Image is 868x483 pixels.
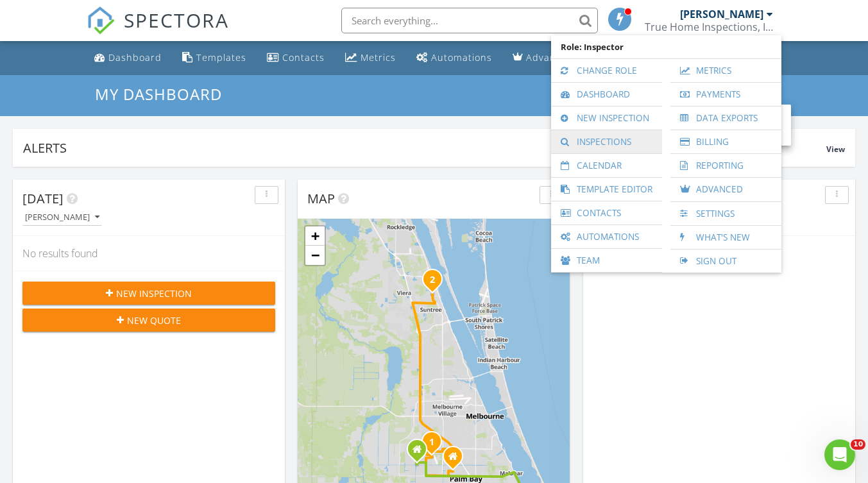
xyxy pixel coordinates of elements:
[95,83,222,105] span: My Dashboard
[108,51,162,64] div: Dashboard
[417,449,425,457] div: 1339 heberling st northwest, Palm Bay Florida 32907
[411,46,497,70] a: Automations (Basic)
[87,17,229,44] a: SPECTORA
[22,190,64,207] span: [DATE]
[677,250,775,273] a: Sign Out
[361,51,396,64] div: Metrics
[824,439,855,470] iframe: Intercom live chat
[557,201,656,225] a: Contacts
[851,439,865,450] span: 10
[25,213,99,222] div: [PERSON_NAME]
[557,106,656,130] a: New Inspection
[432,279,440,287] div: 600 Gina Ln, Melbourne, FL 32940
[557,178,656,201] a: Template Editor
[557,59,656,82] a: Change Role
[677,106,775,130] a: Data Exports
[453,456,461,464] div: 596 Delmonico St NE, Palm Bay FL 32907
[677,130,775,153] a: Billing
[340,46,401,70] a: Metrics
[116,287,192,300] span: New Inspection
[677,83,775,106] a: Payments
[13,236,285,271] div: No results found
[23,139,826,157] div: Alerts
[680,8,763,21] div: [PERSON_NAME]
[645,21,773,33] div: True Home Inspections, Inc
[22,209,102,226] button: [PERSON_NAME]
[677,154,775,177] a: Reporting
[341,8,598,33] input: Search everything...
[557,225,656,248] a: Automations
[22,309,275,332] button: New Quote
[305,246,325,265] a: Zoom out
[262,46,330,70] a: Contacts
[89,46,167,70] a: Dashboard
[557,249,656,272] a: Team
[557,130,656,153] a: Inspections
[307,190,335,207] span: Map
[677,178,775,201] a: Advanced
[557,35,775,58] span: Role: Inspector
[87,6,115,35] img: The Best Home Inspection Software - Spectora
[124,6,229,33] span: SPECTORA
[430,276,435,285] i: 2
[557,83,656,106] a: Dashboard
[305,226,325,246] a: Zoom in
[677,59,775,82] a: Metrics
[826,144,845,155] span: View
[557,154,656,177] a: Calendar
[526,51,574,64] div: Advanced
[677,202,775,225] a: Settings
[432,441,439,449] div: 1092 Itzehoe Ave NW, Palm Bay, FL 32907
[127,314,181,327] span: New Quote
[22,282,275,305] button: New Inspection
[196,51,246,64] div: Templates
[429,438,434,447] i: 1
[431,51,492,64] div: Automations
[282,51,325,64] div: Contacts
[677,226,775,249] a: What's New
[177,46,251,70] a: Templates
[507,46,579,70] a: Advanced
